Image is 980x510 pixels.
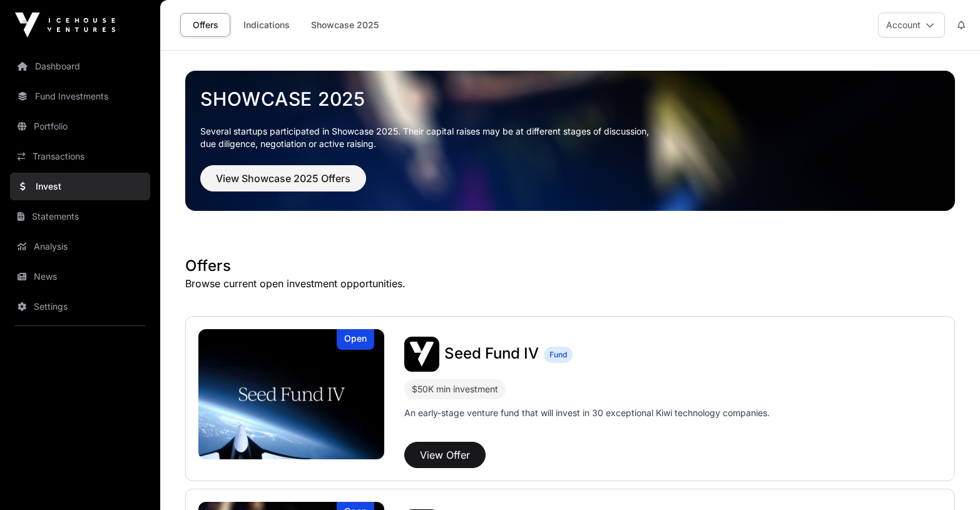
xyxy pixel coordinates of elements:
[10,143,150,170] a: Transactions
[185,276,955,291] p: Browse current open investment opportunities.
[200,88,940,110] a: Showcase 2025
[198,329,384,459] a: Seed Fund IVOpen
[235,13,298,37] a: Indications
[15,13,115,38] img: Icehouse Ventures Logo
[10,53,150,80] a: Dashboard
[878,13,945,38] button: Account
[198,329,384,459] img: Seed Fund IV
[180,13,230,37] a: Offers
[303,13,387,37] a: Showcase 2025
[10,203,150,230] a: Statements
[185,71,955,211] img: Showcase 2025
[216,171,350,186] span: View Showcase 2025 Offers
[404,379,506,399] div: $50K min investment
[10,83,150,110] a: Fund Investments
[200,125,940,150] p: Several startups participated in Showcase 2025. Their capital raises may be at different stages o...
[444,344,539,362] span: Seed Fund IV
[10,263,150,290] a: News
[200,165,366,191] button: View Showcase 2025 Offers
[549,350,567,360] span: Fund
[10,293,150,320] a: Settings
[404,407,770,419] p: An early-stage venture fund that will invest in 30 exceptional Kiwi technology companies.
[185,256,955,276] h1: Offers
[412,382,498,397] div: $50K min investment
[337,329,374,350] div: Open
[444,346,539,362] a: Seed Fund IV
[10,233,150,260] a: Analysis
[200,178,366,190] a: View Showcase 2025 Offers
[404,337,439,372] img: Seed Fund IV
[10,173,150,200] a: Invest
[10,113,150,140] a: Portfolio
[404,442,486,468] button: View Offer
